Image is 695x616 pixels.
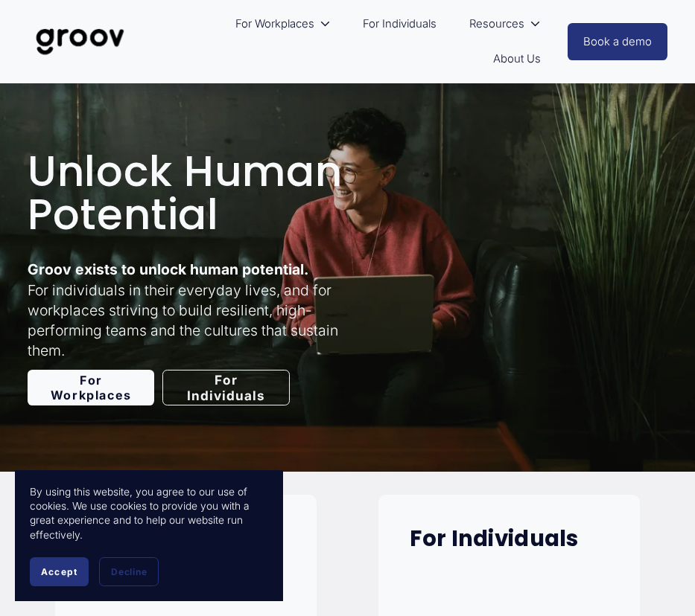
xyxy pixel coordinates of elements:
a: folder dropdown [228,7,338,42]
a: For Individuals [162,370,289,405]
span: Decline [111,566,147,577]
button: Decline [99,557,159,586]
a: folder dropdown [462,7,548,42]
a: For Workplaces [28,370,154,405]
strong: For Individuals [410,523,578,554]
span: Resources [469,14,524,34]
span: Accept [41,566,77,577]
p: For individuals in their everyday lives, and for workplaces striving to build resilient, high-per... [28,260,343,361]
p: By using this website, you agree to our use of cookies. We use cookies to provide you with a grea... [30,485,268,542]
section: Cookie banner [15,470,283,601]
a: Book a demo [568,23,667,60]
h1: Unlock Human Potential [28,150,343,237]
a: About Us [486,42,548,77]
button: Accept [30,557,89,586]
a: For Individuals [355,7,444,42]
strong: Groov exists to unlock human potential. [28,260,308,278]
img: Groov | Unlock Human Potential at Work and in Life [28,17,133,66]
span: For Workplaces [235,14,314,34]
